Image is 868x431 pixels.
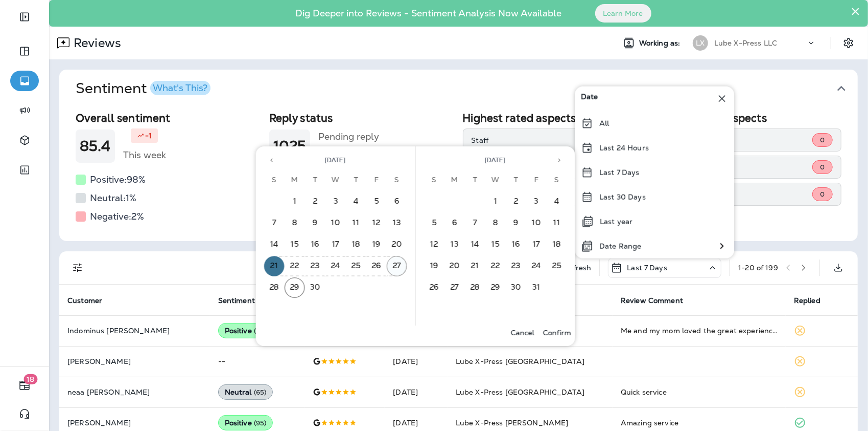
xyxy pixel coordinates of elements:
button: Previous month [264,153,279,168]
button: 16 [506,234,526,255]
p: Reviews [69,35,121,51]
p: General Experience [665,163,812,171]
td: -- [210,346,305,377]
button: 18 [547,234,567,255]
button: Export as CSV [828,257,849,278]
h5: This week [123,147,166,163]
div: 1 - 20 of 199 [738,264,778,272]
button: 11 [346,213,366,233]
div: Amazing service [621,418,778,428]
div: Me and my mom loved the great experience we had at Lube X-press. The staff were super polite, wer... [621,326,778,336]
span: ( 90 ) [254,327,267,335]
h5: Negative: 2 % [90,208,144,225]
button: 3 [526,191,547,212]
button: 5 [366,191,387,212]
button: 28 [264,277,285,298]
button: 17 [526,234,547,255]
p: Timing [665,190,812,199]
span: Review Comment [621,296,683,305]
button: 8 [485,213,506,233]
h2: Highest rated aspects [463,112,648,124]
span: Saturday [388,170,406,190]
button: 27 [387,256,407,276]
span: ( 95 ) [254,419,267,427]
button: 28 [465,277,485,298]
span: Working as: [639,39,683,48]
p: Confirm [543,329,571,337]
button: 24 [325,256,346,276]
button: 15 [285,234,305,255]
p: [PERSON_NAME] [67,357,202,365]
button: 4 [547,191,567,212]
button: 18 [10,375,39,396]
button: 2 [305,191,325,212]
p: Last year [600,218,632,226]
button: 16 [305,234,325,255]
span: Wednesday [486,170,505,190]
button: 5 [424,213,444,233]
h1: 85.4 [80,138,111,155]
button: Learn More [595,4,651,23]
span: Thursday [507,170,525,190]
p: Lube X-Press LLC [714,39,777,47]
span: Lube X-Press [PERSON_NAME] [456,418,569,427]
p: All [599,119,609,127]
button: 19 [366,234,387,255]
button: 7 [264,213,285,233]
p: Last 30 Days [599,193,646,201]
p: Date Range [599,242,641,250]
button: What's This? [150,81,210,95]
h2: Lowest rated aspects [656,112,841,124]
button: 29 [485,277,506,298]
button: 30 [506,277,526,298]
span: Replied [794,296,834,305]
p: [PERSON_NAME] [67,419,202,427]
button: 11 [547,213,567,233]
button: 25 [547,256,567,276]
button: 18 [346,234,366,255]
button: 22 [285,256,305,276]
button: 6 [387,191,407,212]
button: 13 [444,234,465,255]
td: [DATE] [385,346,448,377]
button: Confirm [539,326,575,340]
span: ( 65 ) [254,388,267,397]
span: Thursday [347,170,365,190]
button: 6 [444,213,465,233]
button: Next month [552,153,567,168]
span: Customer [67,296,115,305]
span: Review Comment [621,296,696,305]
span: [DATE] [325,156,346,164]
button: 8 [285,213,305,233]
button: 3 [325,191,346,212]
button: 29 [285,277,305,298]
p: Last 24 Hours [599,144,649,152]
h2: Overall sentiment [76,112,261,124]
button: 2 [506,191,526,212]
button: 26 [424,277,444,298]
h5: Neutral: 1 % [90,190,136,206]
h1: 1025 [273,138,307,155]
button: 23 [506,256,526,276]
button: 7 [465,213,485,233]
button: 27 [444,277,465,298]
button: Filters [67,257,88,278]
span: 0 [820,163,825,171]
div: LX [693,35,708,51]
button: 23 [305,256,325,276]
div: Quick service [621,387,778,397]
span: Replied [794,296,820,305]
p: neaa [PERSON_NAME] [67,388,202,396]
span: 0 [820,136,825,144]
button: SentimentWhat's This? [67,70,866,107]
span: Wednesday [326,170,345,190]
div: Neutral [218,384,273,400]
span: Lube X-Press [GEOGRAPHIC_DATA] [456,357,584,366]
button: 21 [264,256,285,276]
button: 14 [465,234,485,255]
button: 17 [325,234,346,255]
div: SentimentWhat's This? [59,107,858,241]
button: 25 [346,256,366,276]
span: Sunday [265,170,284,190]
span: Saturday [548,170,566,190]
